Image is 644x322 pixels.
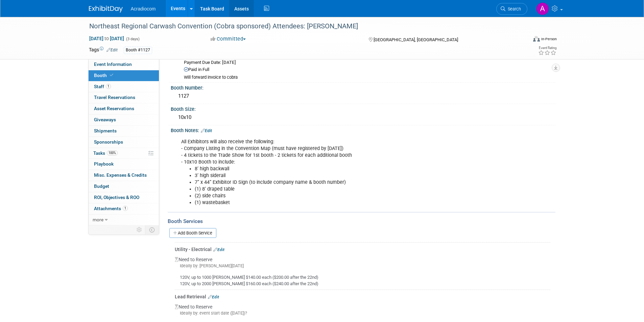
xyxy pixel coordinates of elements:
[195,166,477,172] li: 8’ high backwall
[169,228,216,238] a: Add Booth Service
[175,310,550,316] div: Ideally by: event start date ([DATE])?
[195,172,477,179] li: 3’ high siderail
[201,128,212,133] a: Edit
[184,75,550,80] div: Will forward invoice to cobra
[195,199,477,206] li: (1) wastebasket
[176,135,481,210] div: All Exhibitors will also receive the following: - Company Listing in the Convention Map (must hav...
[176,43,550,80] div: Reserved
[89,115,159,125] a: Giveaways
[89,170,159,181] a: Misc. Expenses & Credits
[94,128,117,133] span: Shipments
[89,70,159,81] a: Booth
[195,186,477,193] li: (1) 8’ draped table
[171,125,555,134] div: Booth Notes:
[87,20,517,32] div: Northeast Regional Carwash Convention (Cobra sponsored) Attendees: [PERSON_NAME]
[94,84,111,89] span: Staff
[89,35,124,42] span: [DATE] [DATE]
[496,3,527,15] a: Search
[536,2,549,15] img: Amanda Nazarko
[94,206,128,211] span: Attachments
[541,36,557,42] div: In-Person
[89,81,159,92] a: Staff1
[171,83,555,91] div: Booth Number:
[106,48,118,52] a: Edit
[168,218,555,225] div: Booth Services
[89,203,159,214] a: Attachments1
[89,59,159,70] a: Event Information
[131,6,156,11] span: Acradiocom
[171,104,555,113] div: Booth Size:
[195,179,477,186] li: 7” x 44” Exhibitor ID Sign (to include company name & booth number)
[538,46,556,50] div: Event Rating
[89,126,159,137] a: Shipments
[184,67,550,73] div: Paid in Full
[175,293,550,300] div: Lead Retrieval
[176,112,550,123] div: 10x10
[94,73,115,78] span: Booth
[213,247,224,252] a: Edit
[89,103,159,114] a: Asset Reservations
[89,6,123,13] img: ExhibitDay
[94,195,139,200] span: ROI, Objectives & ROO
[175,300,550,322] div: Need to Reserve
[89,92,159,103] a: Travel Reservations
[94,117,116,122] span: Giveaways
[89,181,159,192] a: Budget
[145,225,159,234] td: Toggle Event Tabs
[107,150,118,155] span: 100%
[93,217,103,222] span: more
[94,183,109,189] span: Budget
[94,161,114,167] span: Playbook
[89,192,159,203] a: ROI, Objectives & ROO
[208,295,219,299] a: Edit
[176,91,550,101] div: 1127
[89,159,159,170] a: Playbook
[175,263,550,269] div: Ideally by: [PERSON_NAME][DATE]
[106,84,111,89] span: 1
[124,47,152,54] div: Booth #1127
[103,36,110,41] span: to
[89,137,159,148] a: Sponsorships
[93,150,118,156] span: Tasks
[94,172,147,178] span: Misc. Expenses & Credits
[94,61,132,67] span: Event Information
[110,73,113,77] i: Booth reservation complete
[125,37,140,41] span: (3 days)
[89,46,118,54] td: Tags
[89,148,159,159] a: Tasks100%
[134,225,145,234] td: Personalize Event Tab Strip
[533,36,540,42] img: Format-Inperson.png
[208,35,248,43] button: Committed
[89,215,159,225] a: more
[175,246,550,253] div: Utility - Electrical
[94,95,135,100] span: Travel Reservations
[184,59,550,66] div: Payment Due Date: [DATE]
[94,139,123,145] span: Sponsorships
[374,37,458,42] span: [GEOGRAPHIC_DATA], [GEOGRAPHIC_DATA]
[505,6,521,11] span: Search
[175,253,550,287] div: Need to Reserve
[175,269,550,287] div: 120V, up to 1000 [PERSON_NAME] $140.00 each ($200.00 after the 22nd) 120V, up to 2000 [PERSON_NAM...
[94,106,134,111] span: Asset Reservations
[123,206,128,211] span: 1
[487,35,557,45] div: Event Format
[195,193,477,199] li: (2) side chairs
